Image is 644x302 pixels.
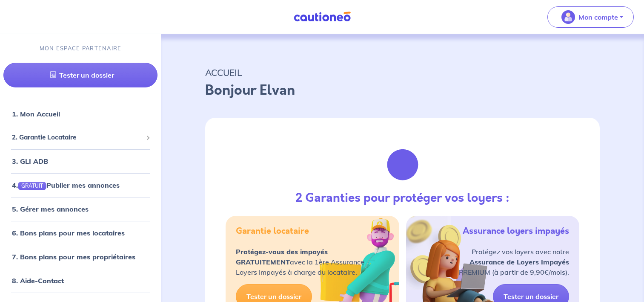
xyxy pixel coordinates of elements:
div: 7. Bons plans pour mes propriétaires [3,248,157,265]
a: 7. Bons plans pour mes propriétaires [12,253,135,261]
h3: 2 Garanties pour protéger vos loyers : [295,191,509,206]
img: illu_account_valid_menu.svg [561,10,575,24]
div: 8. Aide-Contact [3,272,157,289]
p: avec la 1ère Assurance Loyers Impayés à charge du locataire. [236,247,364,277]
img: Cautioneo [290,12,354,22]
strong: Protégez-vous des impayés GRATUITEMENT [236,247,328,266]
strong: Assurance de Loyers Impayés [469,258,569,266]
button: illu_account_valid_menu.svgMon compte [547,6,634,28]
a: 8. Aide-Contact [12,276,64,285]
a: 1. Mon Accueil [12,110,60,118]
img: justif-loupe [380,142,426,188]
p: Bonjour Elvan [205,80,600,101]
div: 5. Gérer mes annonces [3,200,157,218]
div: 4.GRATUITPublier mes annonces [3,177,157,194]
p: ACCUEIL [205,65,600,80]
a: Tester un dossier [3,63,157,87]
h5: Garantie locataire [236,226,309,236]
h5: Assurance loyers impayés [463,226,569,236]
div: 6. Bons plans pour mes locataires [3,224,157,241]
p: Protégez vos loyers avec notre PREMIUM (à partir de 9,90€/mois). [459,247,569,277]
span: 2. Garantie Locataire [12,133,143,142]
div: 2. Garantie Locataire [3,129,157,146]
a: 6. Bons plans pour mes locataires [12,229,125,237]
a: 5. Gérer mes annonces [12,205,89,213]
div: 1. Mon Accueil [3,105,157,122]
a: 4.GRATUITPublier mes annonces [12,181,120,189]
div: 3. GLI ADB [3,153,157,170]
p: Mon compte [578,12,618,22]
a: 3. GLI ADB [12,157,48,166]
p: MON ESPACE PARTENAIRE [40,44,122,52]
